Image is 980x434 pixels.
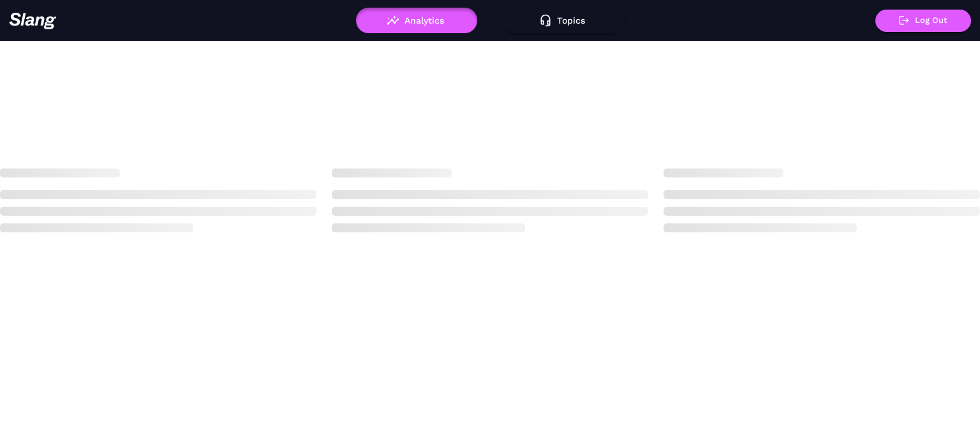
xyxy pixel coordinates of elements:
[9,12,57,29] img: 623511267c55cb56e2f2a487_logo2.png
[503,8,624,33] button: Topics
[356,15,477,24] a: Analytics
[356,8,477,33] button: Analytics
[875,10,971,32] button: Log Out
